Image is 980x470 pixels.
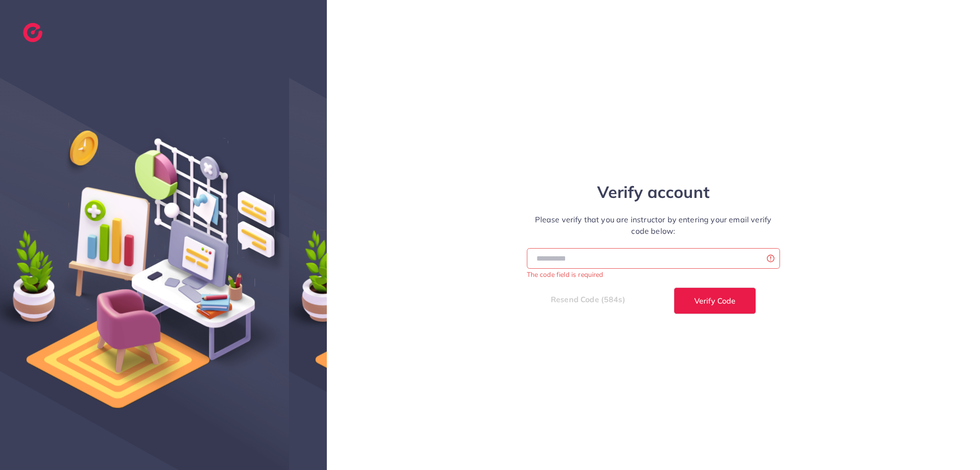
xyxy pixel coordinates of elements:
[527,214,780,237] p: Please verify that you are instructor by entering your email verify code below:
[527,183,780,202] h1: Verify account
[527,270,603,278] small: The code field is required
[674,287,756,314] button: Verify Code
[23,23,43,42] img: logo
[694,297,735,305] span: Verify Code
